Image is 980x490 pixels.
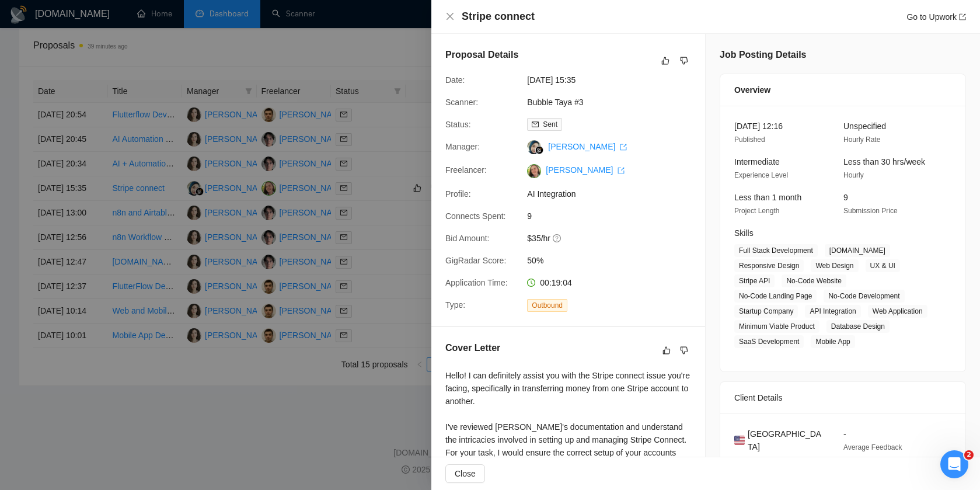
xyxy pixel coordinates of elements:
[532,121,539,128] span: mail
[734,305,798,318] span: Startup Company
[811,335,855,348] span: Mobile App
[734,335,804,348] span: SaaS Development
[445,98,478,107] span: Scanner:
[825,244,890,257] span: [DOMAIN_NAME]
[540,278,572,287] span: 00:19:04
[866,259,900,272] span: UX & UI
[445,211,506,221] span: Connects Spent:
[658,54,672,68] button: like
[445,256,506,265] span: GigRadar Score:
[734,157,780,166] span: Intermediate
[843,121,886,131] span: Unspecified
[964,450,974,460] span: 2
[527,187,702,200] span: AI Integration
[661,56,669,65] span: like
[527,254,702,267] span: 50%
[462,9,535,24] h4: Stripe connect
[680,346,688,355] span: dislike
[527,299,567,312] span: Outbound
[445,120,471,129] span: Status:
[553,234,562,243] span: question-circle
[618,167,625,174] span: export
[734,290,817,303] span: No-Code Landing Page
[455,467,476,480] span: Close
[527,232,702,245] span: $35/hr
[843,193,848,202] span: 9
[677,343,691,357] button: dislike
[445,142,480,151] span: Manager:
[548,142,627,151] a: [PERSON_NAME] export
[620,144,627,151] span: export
[824,290,904,303] span: No-Code Development
[527,164,541,178] img: c1_IBT_Ivvt5ZrJa-z7gKx_coLZ6m-AqbFI_UuaLGNvQZQd8ANzGKEeHY9i5jcM_WZ
[843,429,846,439] span: -
[734,228,754,238] span: Skills
[734,382,951,413] div: Client Details
[734,434,745,447] img: 🇺🇸
[734,244,818,257] span: Full Stack Development
[445,165,487,175] span: Freelancer:
[445,300,465,310] span: Type:
[782,274,846,287] span: No-Code Website
[940,450,968,478] iframe: Intercom live chat
[445,189,471,199] span: Profile:
[906,12,966,22] a: Go to Upworkexport
[734,193,801,202] span: Less than 1 month
[734,259,804,272] span: Responsive Design
[680,56,688,65] span: dislike
[445,234,490,243] span: Bid Amount:
[734,207,779,215] span: Project Length
[843,157,925,166] span: Less than 30 hrs/week
[734,121,783,131] span: [DATE] 12:16
[843,135,880,144] span: Hourly Rate
[805,305,860,318] span: API Integration
[527,98,583,107] a: Bubble Taya #3
[445,48,518,62] h5: Proposal Details
[734,84,770,96] span: Overview
[535,146,543,154] img: gigradar-bm.png
[748,428,825,453] span: [GEOGRAPHIC_DATA]
[445,278,508,287] span: Application Time:
[445,341,500,355] h5: Cover Letter
[811,259,858,272] span: Web Design
[527,74,702,86] span: [DATE] 15:35
[527,210,702,223] span: 9
[959,13,966,20] span: export
[734,135,765,144] span: Published
[843,207,898,215] span: Submission Price
[445,12,455,22] button: Close
[720,48,806,62] h5: Job Posting Details
[734,456,791,464] span: Orlando 07:25 PM
[660,343,674,357] button: like
[734,171,788,179] span: Experience Level
[546,165,625,175] a: [PERSON_NAME] export
[662,346,671,355] span: like
[527,279,535,287] span: clock-circle
[843,171,864,179] span: Hourly
[445,75,465,85] span: Date:
[445,12,455,21] span: close
[868,305,927,318] span: Web Application
[445,464,485,483] button: Close
[826,320,890,333] span: Database Design
[677,54,691,68] button: dislike
[734,274,775,287] span: Stripe API
[843,443,902,451] span: Average Feedback
[543,120,557,128] span: Sent
[734,320,819,333] span: Minimum Viable Product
